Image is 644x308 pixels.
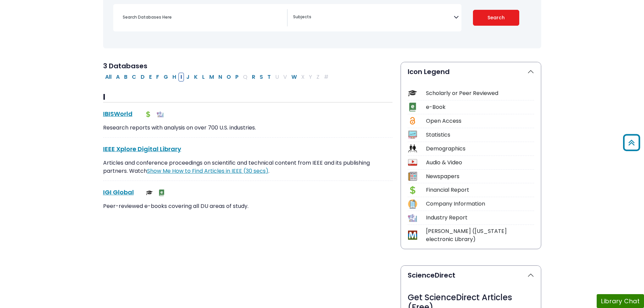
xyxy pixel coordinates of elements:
img: Icon e-Book [408,102,417,112]
a: IEEE Xplore Digital Library [103,145,181,153]
button: Filter Results A [114,73,122,81]
button: Filter Results H [170,73,178,81]
div: Newspapers [426,172,534,181]
button: Filter Results O [224,73,233,81]
div: e-Book [426,103,534,111]
button: Filter Results I [178,73,184,81]
div: Company Information [426,200,534,208]
input: Search database by title or keyword [119,12,287,22]
span: 3 Databases [103,61,147,71]
img: Icon Industry Report [408,213,417,222]
img: Scholarly or Peer Reviewed [146,189,153,196]
img: Industry Report [157,111,164,118]
img: Icon Audio & Video [408,158,417,167]
img: Icon Company Information [408,199,417,209]
div: Alpha-list to filter by first letter of database name [103,73,331,80]
img: Icon Statistics [408,130,417,139]
img: Financial Report [145,111,151,118]
button: Filter Results D [139,73,147,81]
p: Peer-reviewed e-books covering all DU areas of study. [103,202,392,210]
div: Statistics [426,131,534,139]
p: Research reports with analysis on over 700 U.S. industries. [103,124,392,132]
button: Filter Results G [162,73,170,81]
p: Articles and conference proceedings on scientific and technical content from IEEE and its publish... [103,159,392,175]
button: Filter Results L [200,73,207,81]
button: Filter Results S [258,73,265,81]
a: IGI Global [103,188,134,196]
button: Filter Results F [154,73,161,81]
button: ScienceDirect [401,266,541,285]
button: Icon Legend [401,62,541,81]
img: Icon Scholarly or Peer Reviewed [408,89,417,98]
a: IBISWorld [103,110,133,118]
button: Filter Results P [233,73,241,81]
img: e-Book [158,189,165,196]
img: Icon MeL (Michigan electronic Library) [408,231,417,240]
button: Submit for Search Results [473,10,519,26]
button: Filter Results B [122,73,129,81]
button: Filter Results R [250,73,257,81]
div: Audio & Video [426,159,534,167]
a: Back to Top [621,137,642,148]
div: Open Access [426,117,534,125]
img: Icon Open Access [408,116,417,125]
button: Filter Results E [147,73,154,81]
img: Icon Newspapers [408,172,417,181]
button: Filter Results N [216,73,224,81]
textarea: Search [293,15,454,20]
button: All [103,73,114,81]
button: Filter Results M [207,73,216,81]
div: [PERSON_NAME] ([US_STATE] electronic Library) [426,227,534,243]
button: Filter Results W [289,73,299,81]
a: Link opens in new window [147,167,268,175]
div: Demographics [426,145,534,153]
button: Library Chat [597,294,644,308]
h3: I [103,92,392,102]
button: Filter Results K [192,73,200,81]
div: Industry Report [426,214,534,222]
img: Icon Financial Report [408,186,417,195]
div: Scholarly or Peer Reviewed [426,89,534,97]
button: Filter Results J [184,73,192,81]
button: Filter Results C [130,73,138,81]
div: Financial Report [426,186,534,194]
img: Icon Demographics [408,144,417,153]
button: Filter Results T [265,73,273,81]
